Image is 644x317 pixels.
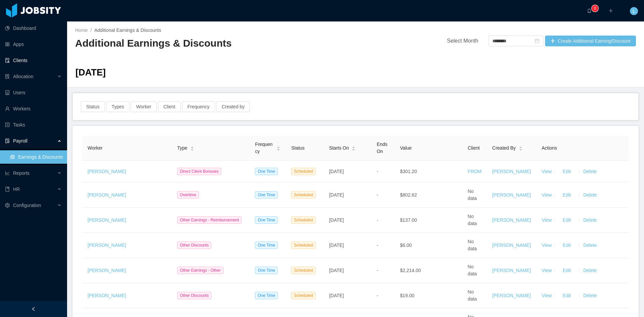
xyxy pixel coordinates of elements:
[75,37,356,50] h2: Additional Earnings & Discounts
[277,148,280,150] i: icon: caret-down
[291,216,316,224] span: Scheduled
[377,142,387,154] span: Ends On
[492,268,531,273] a: [PERSON_NAME]
[377,169,378,174] span: -
[88,293,126,298] a: [PERSON_NAME]
[468,289,477,302] span: No data
[447,38,478,44] span: Select Month
[106,101,129,112] button: Types
[5,187,10,192] i: icon: book
[468,264,477,276] span: No data
[352,145,356,150] div: Sort
[13,170,30,176] span: Reports
[5,21,62,35] a: icon: pie-chartDashboard
[5,86,62,99] a: icon: robotUsers
[400,145,412,151] span: Value
[329,243,344,248] span: [DATE]
[542,145,557,151] span: Actions
[492,243,531,248] a: [PERSON_NAME]
[582,265,598,276] button: Delete
[468,214,477,226] span: No data
[158,101,181,112] button: Client
[519,148,522,150] i: icon: caret-down
[291,191,316,199] span: Scheduled
[557,166,576,177] button: Edit
[88,243,126,248] a: [PERSON_NAME]
[542,217,552,223] a: View
[542,268,552,273] a: View
[542,243,552,248] a: View
[5,118,62,131] a: icon: profileTasks
[277,146,280,148] i: icon: caret-up
[88,169,126,174] a: [PERSON_NAME]
[255,292,278,299] span: One Time
[542,169,552,174] a: View
[75,67,106,77] span: [DATE]
[468,169,481,174] a: FROM
[377,192,378,198] span: -
[177,292,211,299] span: Other Discounts
[329,293,344,298] span: [DATE]
[182,101,215,112] button: Frequency
[131,101,157,112] button: Worker
[81,101,105,112] button: Status
[329,145,349,152] span: Starts On
[329,169,344,174] span: [DATE]
[5,74,10,79] i: icon: solution
[400,293,415,298] span: $19.00
[90,28,92,33] span: /
[177,191,199,199] span: Overtime
[400,217,417,223] span: $137.00
[377,217,378,223] span: -
[177,267,223,274] span: Other Earnings - Other
[557,265,576,276] button: Edit
[468,145,480,151] span: Client
[177,216,241,224] span: Other Earnings - Reimbursement
[88,217,126,223] a: [PERSON_NAME]
[492,145,516,152] span: Created By
[519,145,523,150] div: Sort
[255,191,278,199] span: One Time
[545,36,636,46] button: icon: plusCreate Additional Earning/Discount
[329,192,344,198] span: [DATE]
[329,268,344,273] span: [DATE]
[400,243,412,248] span: $6.00
[177,168,221,175] span: Direct Client Bonuses
[492,169,531,174] a: [PERSON_NAME]
[190,145,194,150] div: Sort
[582,215,598,225] button: Delete
[5,102,62,115] a: icon: userWorkers
[10,150,62,164] a: icon: reconciliationEarnings & Discounts
[592,5,598,12] sup: 0
[75,28,88,33] a: Home
[291,242,316,249] span: Scheduled
[400,268,421,273] span: $2,214.00
[400,192,417,198] span: $802.62
[13,187,20,192] span: HR
[276,145,280,150] div: Sort
[177,145,187,152] span: Type
[13,74,34,79] span: Allocation
[190,148,194,150] i: icon: caret-down
[291,168,316,175] span: Scheduled
[255,216,278,224] span: One Time
[557,215,576,225] button: Edit
[468,189,477,201] span: No data
[13,203,41,208] span: Configuration
[5,171,10,175] i: icon: line-chart
[352,148,356,150] i: icon: caret-down
[377,243,378,248] span: -
[5,139,10,143] i: icon: file-protect
[633,7,635,15] span: L
[291,292,316,299] span: Scheduled
[557,190,576,200] button: Edit
[216,101,250,112] button: Created by
[582,166,598,177] button: Delete
[492,293,531,298] a: [PERSON_NAME]
[582,190,598,200] button: Delete
[190,146,194,148] i: icon: caret-up
[582,240,598,251] button: Delete
[377,293,378,298] span: -
[291,267,316,274] span: Scheduled
[557,290,576,301] button: Edit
